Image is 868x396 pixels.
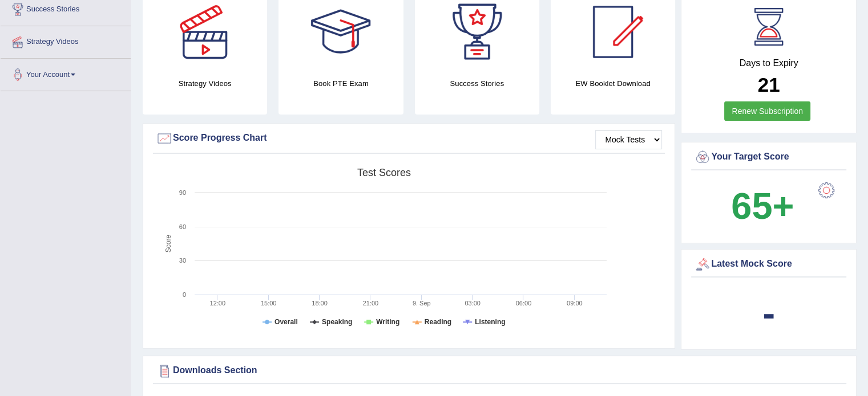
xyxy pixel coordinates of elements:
[758,74,780,96] b: 21
[567,300,583,307] text: 09:00
[357,167,411,178] tspan: Test scores
[179,189,186,196] text: 90
[475,318,505,326] tspan: Listening
[164,235,172,253] tspan: Score
[516,300,532,307] text: 06:00
[1,59,131,87] a: Your Account
[731,185,794,227] b: 65+
[143,77,267,89] h4: Strategy Videos
[183,291,186,298] text: 0
[465,300,481,307] text: 03:00
[376,318,399,326] tspan: Writing
[551,77,675,89] h4: EW Booklet Download
[274,318,298,326] tspan: Overall
[694,58,843,68] h4: Days to Expiry
[278,77,403,89] h4: Book PTE Exam
[363,300,379,307] text: 21:00
[261,300,277,307] text: 15:00
[413,300,431,307] tspan: 9. Sep
[210,300,226,307] text: 12:00
[694,256,843,273] div: Latest Mock Score
[762,292,775,334] b: -
[694,149,843,166] div: Your Target Score
[179,257,186,264] text: 30
[156,130,662,147] div: Score Progress Chart
[415,77,539,89] h4: Success Stories
[724,101,810,121] a: Renew Subscription
[156,362,843,379] div: Downloads Section
[425,318,451,326] tspan: Reading
[312,300,328,307] text: 18:00
[322,318,352,326] tspan: Speaking
[1,26,131,55] a: Strategy Videos
[179,223,186,230] text: 60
